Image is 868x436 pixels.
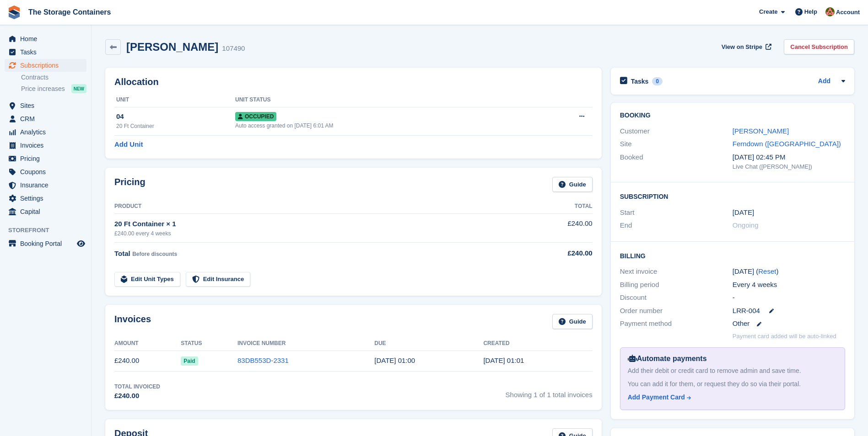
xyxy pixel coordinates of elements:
a: The Storage Containers [25,5,114,20]
h2: Invoices [114,314,151,329]
a: Guide [552,177,593,192]
a: menu [5,126,86,138]
a: Add Payment Card [628,393,834,402]
span: Settings [20,192,75,205]
time: 2025-09-11 00:01:03 UTC [483,356,524,364]
a: menu [5,179,86,191]
div: 20 Ft Container × 1 [114,219,518,229]
div: Other [733,319,845,329]
h2: Subscription [620,191,845,201]
div: [DATE] ( ) [733,266,845,277]
div: £240.00 every 4 weeks [114,229,518,238]
th: Created [483,336,592,351]
a: Cancel Subscription [784,39,854,54]
span: Subscriptions [20,59,75,72]
th: Unit [114,93,235,107]
div: You can add it for them, or request they do so via their portal. [628,379,837,389]
a: Add [818,76,830,87]
div: Add Payment Card [628,393,685,402]
div: 107490 [222,43,245,54]
a: Preview store [75,238,86,249]
time: 2025-09-11 00:00:00 UTC [733,207,754,218]
div: Live Chat ([PERSON_NAME]) [733,162,845,171]
span: Tasks [20,46,75,58]
a: View on Stripe [718,39,773,54]
span: Help [804,7,817,16]
div: £240.00 [518,248,592,259]
span: Invoices [20,139,75,152]
a: 83DB553D-2331 [237,356,289,364]
th: Invoice Number [237,336,374,351]
a: menu [5,192,86,205]
span: Before discounts [132,251,177,257]
th: Product [114,199,518,214]
div: NEW [71,84,86,93]
img: stora-icon-8386f47178a22dfd0bd8f6a31ec36ba5ce8667c1dd55bd0f319d3a0aa187defe.svg [7,5,21,19]
div: Automate payments [628,353,837,364]
span: Storefront [8,226,91,235]
h2: Billing [620,251,845,260]
a: menu [5,59,86,72]
h2: Booking [620,112,845,119]
div: Booked [620,152,733,171]
span: Pricing [20,152,75,165]
a: menu [5,139,86,152]
a: menu [5,32,86,45]
span: Analytics [20,126,75,138]
a: Edit Unit Types [114,272,180,287]
th: Total [518,199,592,214]
h2: [PERSON_NAME] [126,41,218,53]
th: Unit Status [235,93,534,107]
a: menu [5,165,86,178]
a: Price increases NEW [21,84,86,94]
span: LRR-004 [733,306,760,316]
a: [PERSON_NAME] [733,127,789,135]
div: [DATE] 02:45 PM [733,152,845,163]
span: View on Stripe [722,43,762,52]
span: Home [20,32,75,45]
div: Site [620,139,733,149]
h2: Pricing [114,177,146,192]
td: £240.00 [114,351,181,371]
div: 04 [116,112,235,122]
span: Total [114,250,130,257]
time: 2025-09-12 00:00:00 UTC [374,356,415,364]
a: Ferndown ([GEOGRAPHIC_DATA]) [733,140,841,148]
div: £240.00 [114,391,160,401]
th: Status [181,336,237,351]
span: Capital [20,205,75,218]
div: Add their debit or credit card to remove admin and save time. [628,366,837,376]
div: Auto access granted on [DATE] 6:01 AM [235,122,534,130]
div: Payment method [620,319,733,329]
span: Booking Portal [20,237,75,250]
h2: Tasks [631,77,649,85]
a: Edit Insurance [186,272,251,287]
span: Sites [20,99,75,112]
div: Start [620,207,733,218]
span: Ongoing [733,221,759,229]
div: Order number [620,306,733,316]
div: 20 Ft Container [116,122,235,130]
a: menu [5,237,86,250]
span: Price increases [21,85,65,93]
span: Showing 1 of 1 total invoices [506,383,593,401]
span: CRM [20,112,75,125]
div: Discount [620,292,733,303]
div: - [733,292,845,303]
span: Insurance [20,179,75,191]
span: Account [836,8,860,17]
div: 0 [652,77,663,85]
th: Due [374,336,483,351]
span: Paid [181,356,198,366]
a: Guide [552,314,593,329]
div: End [620,220,733,231]
p: Payment card added will be auto-linked [733,332,836,341]
a: menu [5,99,86,112]
a: Add Unit [114,139,143,150]
div: Next invoice [620,266,733,277]
a: menu [5,112,86,125]
div: Customer [620,126,733,137]
a: menu [5,205,86,218]
td: £240.00 [518,213,592,242]
a: menu [5,152,86,165]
